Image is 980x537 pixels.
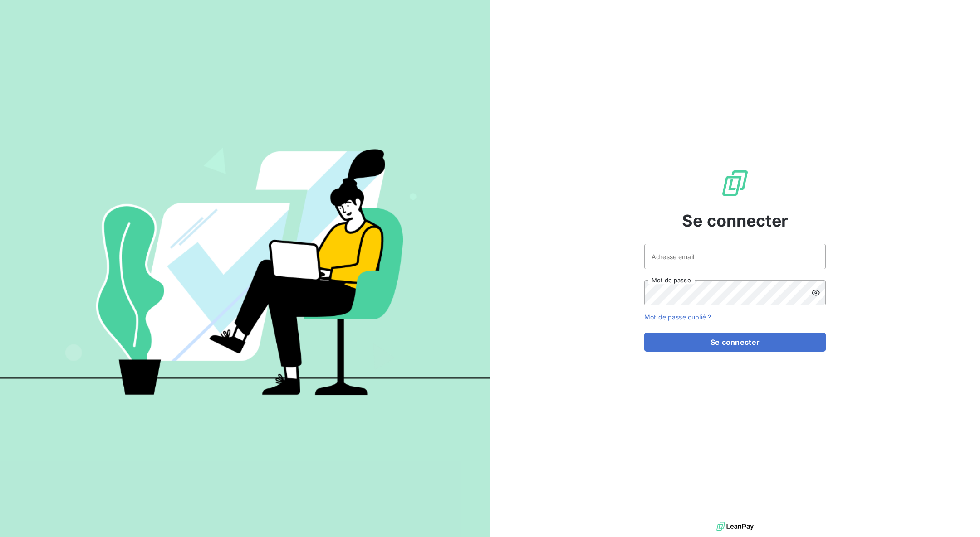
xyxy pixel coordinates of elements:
[682,208,788,233] span: Se connecter
[644,244,826,269] input: placeholder
[644,333,826,352] button: Se connecter
[720,169,750,198] img: Logo LeanPay
[716,520,754,533] img: logo
[644,313,711,321] a: Mot de passe oublié ?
